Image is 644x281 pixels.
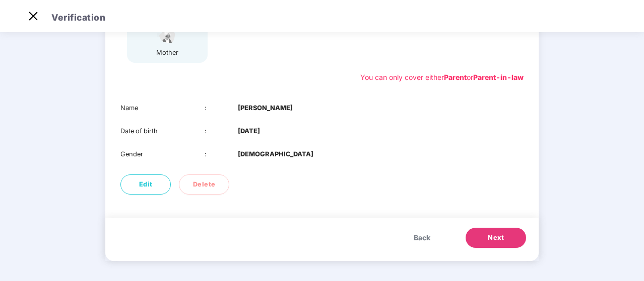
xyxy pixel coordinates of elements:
[120,103,205,113] div: Name
[193,179,216,190] span: Delete
[466,228,526,248] button: Next
[179,174,229,195] button: Delete
[120,174,171,195] button: Edit
[120,149,205,159] div: Gender
[414,232,430,243] span: Back
[360,72,524,83] div: You can only cover either or
[473,73,524,81] b: Parent-in-law
[444,73,467,81] b: Parent
[155,48,180,58] div: mother
[155,27,180,45] img: svg+xml;base64,PHN2ZyB4bWxucz0iaHR0cDovL3d3dy53My5vcmcvMjAwMC9zdmciIHdpZHRoPSI1NCIgaGVpZ2h0PSIzOC...
[238,103,293,113] b: [PERSON_NAME]
[139,179,153,190] span: Edit
[205,103,238,113] div: :
[120,126,205,136] div: Date of birth
[404,228,440,248] button: Back
[238,126,260,136] b: [DATE]
[238,149,313,159] b: [DEMOGRAPHIC_DATA]
[205,126,238,136] div: :
[205,149,238,159] div: :
[488,233,504,243] span: Next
